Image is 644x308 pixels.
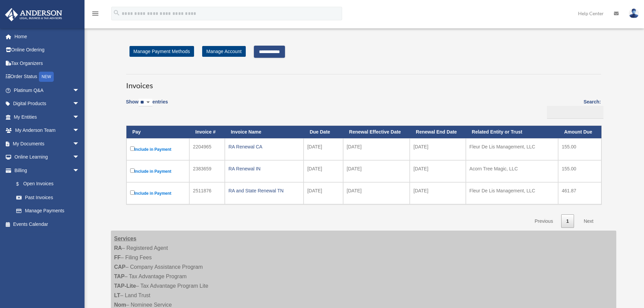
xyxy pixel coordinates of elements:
label: Search: [545,98,601,119]
th: Related Entity or Trust: activate to sort column ascending [466,126,558,138]
input: Include in Payment [130,168,135,173]
strong: CAP [114,264,126,270]
td: 2511876 [189,182,225,204]
a: Platinum Q&Aarrow_drop_down [5,84,90,97]
img: Anderson Advisors Platinum Portal [3,8,64,21]
th: Renewal End Date: activate to sort column ascending [410,126,466,138]
td: 155.00 [558,160,601,182]
th: Amount Due: activate to sort column ascending [558,126,601,138]
th: Pay: activate to sort column descending [126,126,189,138]
a: Tax Organizers [5,56,90,70]
div: RA Renewal IN [229,164,300,173]
td: 2383659 [189,160,225,182]
select: Showentries [139,99,152,106]
label: Include in Payment [130,189,186,197]
label: Include in Payment [130,167,186,175]
a: menu [91,12,99,18]
span: arrow_drop_down [73,124,86,138]
strong: TAP-Lite [114,283,136,289]
strong: RA [114,245,122,251]
td: Fleur De Lis Management, LLC [466,138,558,160]
a: Home [5,30,90,43]
span: arrow_drop_down [73,164,86,177]
div: NEW [39,72,54,82]
td: [DATE] [410,138,466,160]
td: [DATE] [343,160,410,182]
td: [DATE] [343,138,410,160]
th: Invoice Name: activate to sort column ascending [225,126,304,138]
label: Show entries [126,98,168,113]
div: RA Renewal CA [229,142,300,151]
a: Next [579,214,599,228]
a: Events Calendar [5,217,90,231]
span: arrow_drop_down [73,110,86,124]
a: 1 [561,214,574,228]
span: arrow_drop_down [73,84,86,97]
th: Renewal Effective Date: activate to sort column ascending [343,126,410,138]
a: Billingarrow_drop_down [5,164,86,177]
th: Due Date: activate to sort column ascending [304,126,343,138]
strong: Nom [114,302,126,308]
div: RA and State Renewal TN [229,186,300,195]
strong: Services [114,236,137,241]
img: User Pic [629,8,639,18]
strong: LT [114,292,120,298]
input: Search: [547,106,603,119]
td: [DATE] [410,182,466,204]
a: Online Learningarrow_drop_down [5,150,90,164]
a: Past Invoices [9,191,86,204]
td: 155.00 [558,138,601,160]
th: Invoice #: activate to sort column ascending [189,126,225,138]
td: [DATE] [304,138,343,160]
a: Manage Payment Methods [129,46,194,57]
td: [DATE] [343,182,410,204]
a: Manage Account [202,46,245,57]
a: My Documentsarrow_drop_down [5,137,90,150]
a: Online Ordering [5,43,90,57]
strong: TAP [114,274,125,279]
span: arrow_drop_down [73,97,86,111]
input: Include in Payment [130,190,135,195]
label: Include in Payment [130,145,186,153]
a: $Open Invoices [9,177,83,191]
h3: Invoices [126,74,601,91]
i: search [113,9,120,17]
a: Manage Payments [9,204,86,218]
a: My Anderson Teamarrow_drop_down [5,124,90,137]
strong: FF [114,255,121,260]
i: menu [91,9,99,18]
a: Previous [529,214,558,228]
td: Fleur De Lis Management, LLC [466,182,558,204]
td: [DATE] [410,160,466,182]
a: Digital Productsarrow_drop_down [5,97,90,111]
td: Acorn Tree Magic, LLC [466,160,558,182]
td: 2204965 [189,138,225,160]
td: [DATE] [304,182,343,204]
td: [DATE] [304,160,343,182]
input: Include in Payment [130,146,135,151]
span: arrow_drop_down [73,137,86,151]
span: $ [20,180,23,188]
a: My Entitiesarrow_drop_down [5,110,90,124]
td: 461.87 [558,182,601,204]
span: arrow_drop_down [73,150,86,164]
a: Order StatusNEW [5,70,90,84]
